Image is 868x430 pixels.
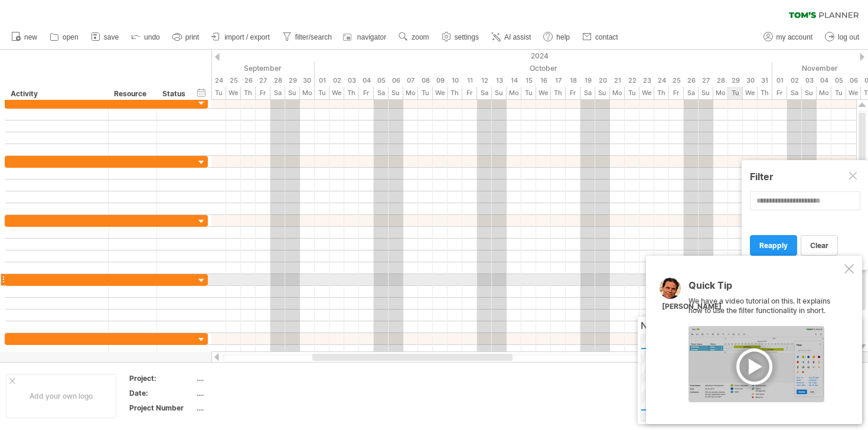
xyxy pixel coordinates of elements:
div: Sunday, 20 October 2024 [595,74,610,87]
div: Quick Tip [688,281,842,297]
div: Thursday, 10 October 2024 [448,87,462,99]
a: zoom [396,30,432,45]
div: Friday, 18 October 2024 [566,74,580,87]
div: Wednesday, 9 October 2024 [433,74,448,87]
div: Friday, 25 October 2024 [669,74,684,87]
a: import / export [208,30,273,45]
div: Saturday, 2 November 2024 [787,74,802,87]
a: navigator [341,30,390,45]
div: Tuesday, 22 October 2024 [625,74,639,87]
div: Monday, 4 November 2024 [817,87,831,99]
div: Saturday, 12 October 2024 [477,87,492,99]
div: Thursday, 17 October 2024 [551,87,566,99]
div: We have a video tutorial on this. It explains how to use the filter functionality in short. [688,281,842,402]
div: Wednesday, 9 October 2024 [433,87,448,99]
a: reapply [750,235,797,256]
span: AI assist [504,33,531,41]
div: Project: [129,373,194,383]
div: Tuesday, 15 October 2024 [521,74,536,87]
a: clear [801,235,838,256]
div: Wednesday, 16 October 2024 [536,74,551,87]
div: Monday, 7 October 2024 [403,74,418,87]
div: Resource [114,88,150,100]
div: Thursday, 24 October 2024 [654,74,669,87]
span: import / export [224,33,270,41]
div: Sunday, 6 October 2024 [389,87,403,99]
div: Sunday, 27 October 2024 [699,74,713,87]
div: Wednesday, 30 October 2024 [743,87,758,99]
div: Tuesday, 8 October 2024 [418,74,433,87]
div: Tuesday, 15 October 2024 [521,87,536,99]
div: Status [162,88,188,100]
div: .... [197,403,296,413]
a: my account [761,30,816,45]
div: Navigator [641,320,859,331]
div: Friday, 4 October 2024 [359,87,374,99]
div: Tuesday, 29 October 2024 [728,87,743,99]
div: Thursday, 24 October 2024 [654,87,669,99]
div: Project Number [129,403,194,413]
span: zoom [412,33,429,41]
a: help [540,30,573,45]
div: Sunday, 13 October 2024 [492,74,507,87]
div: Friday, 1 November 2024 [772,74,787,87]
div: .... [197,388,296,398]
div: [PERSON_NAME] [662,302,722,312]
span: my account [776,33,812,41]
div: Friday, 1 November 2024 [772,87,787,99]
span: save [104,33,119,41]
div: Wednesday, 23 October 2024 [639,74,654,87]
div: Activity [11,88,102,100]
div: .... [197,373,296,383]
div: Monday, 14 October 2024 [507,74,521,87]
div: Thursday, 31 October 2024 [758,87,772,99]
span: help [556,33,570,41]
div: Monday, 30 September 2024 [300,87,315,99]
div: Saturday, 26 October 2024 [684,74,699,87]
div: Tuesday, 24 September 2024 [211,74,226,87]
div: Saturday, 5 October 2024 [374,74,389,87]
div: Sunday, 20 October 2024 [595,87,610,99]
div: Wednesday, 6 November 2024 [846,87,861,99]
span: navigator [357,33,386,41]
a: save [88,30,122,45]
div: Wednesday, 16 October 2024 [536,87,551,99]
div: Tuesday, 29 October 2024 [728,74,743,87]
div: Tuesday, 8 October 2024 [418,87,433,99]
div: Tuesday, 1 October 2024 [315,74,329,87]
div: Friday, 11 October 2024 [462,87,477,99]
div: Thursday, 10 October 2024 [448,74,462,87]
span: open [63,33,79,41]
div: Monday, 28 October 2024 [713,87,728,99]
div: Monday, 30 September 2024 [300,74,315,87]
div: Tuesday, 5 November 2024 [831,74,846,87]
a: undo [128,30,164,45]
div: Tuesday, 22 October 2024 [625,87,639,99]
div: Tuesday, 24 September 2024 [211,87,226,99]
div: Sunday, 6 October 2024 [389,74,403,87]
div: Wednesday, 25 September 2024 [226,74,241,87]
div: Friday, 27 September 2024 [256,87,270,99]
div: Monday, 7 October 2024 [403,87,418,99]
a: open [47,30,82,45]
div: Sunday, 27 October 2024 [699,87,713,99]
div: Monday, 28 October 2024 [713,74,728,87]
div: Thursday, 3 October 2024 [344,74,359,87]
span: new [24,33,37,41]
div: Friday, 11 October 2024 [462,74,477,87]
a: contact [579,30,622,45]
span: clear [810,241,828,250]
span: undo [144,33,160,41]
div: Sunday, 29 September 2024 [285,87,300,99]
div: Saturday, 26 October 2024 [684,87,699,99]
span: filter/search [295,33,332,41]
div: Wednesday, 6 November 2024 [846,74,861,87]
a: settings [439,30,482,45]
a: new [8,30,41,45]
div: Monday, 14 October 2024 [507,87,521,99]
div: Friday, 25 October 2024 [669,87,684,99]
div: Monday, 21 October 2024 [610,87,625,99]
div: Thursday, 17 October 2024 [551,74,566,87]
span: reapply [759,241,788,250]
div: Saturday, 19 October 2024 [580,87,595,99]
